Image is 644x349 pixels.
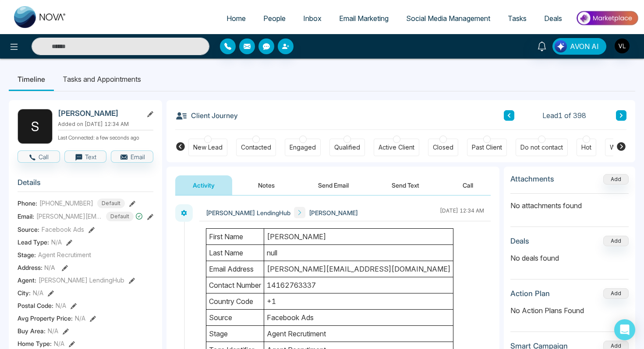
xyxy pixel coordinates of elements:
span: Buy Area : [18,326,46,335]
div: Contacted [241,143,271,152]
a: Inbox [294,10,330,27]
a: Home [218,10,255,27]
span: AVON AI [570,41,599,52]
h3: Attachments [510,174,554,183]
span: N/A [48,326,58,335]
button: Activity [175,175,232,195]
span: N/A [44,264,55,271]
button: Call [445,175,491,195]
div: Open Intercom Messenger [614,319,635,340]
span: Social Media Management [406,14,490,23]
img: User Avatar [615,38,630,53]
span: Default [97,199,125,208]
h3: Details [18,178,153,192]
button: Add [603,236,629,246]
a: Deals [535,10,571,27]
img: Nova CRM Logo [14,6,67,28]
div: Warm [610,143,626,152]
span: Inbox [303,14,322,23]
span: City : [18,288,31,297]
div: [DATE] 12:34 AM [440,207,484,218]
span: Agent: [18,276,36,285]
h2: [PERSON_NAME] [58,109,139,118]
div: S [18,109,53,144]
button: Add [603,288,629,299]
span: Avg Property Price : [18,314,73,323]
span: Source: [18,225,39,234]
h3: Deals [510,237,529,245]
button: Notes [241,175,292,195]
div: Do not contact [520,143,563,152]
span: Default [106,212,134,221]
span: Agent Recrutiment [38,250,91,259]
li: Timeline [9,67,54,91]
span: Email: [18,212,34,221]
span: Home Type : [18,339,52,348]
div: Hot [581,143,591,152]
p: No attachments found [510,194,629,211]
span: Stage: [18,250,36,259]
img: Lead Flow [555,40,567,52]
div: Engaged [290,143,316,152]
span: Postal Code : [18,301,53,310]
span: Facebook Ads [42,225,84,234]
span: N/A [56,301,66,310]
span: N/A [75,314,85,323]
button: Add [603,174,629,185]
li: Tasks and Appointments [54,67,150,91]
span: [PERSON_NAME] LendingHub [39,276,124,285]
p: Last Connected: a few seconds ago [58,132,153,142]
button: AVON AI [552,38,606,55]
span: [PHONE_NUMBER] [39,199,93,208]
span: Add [603,175,629,182]
a: People [255,10,294,27]
a: Social Media Management [397,10,499,27]
p: No deals found [510,253,629,263]
button: Call [18,150,60,163]
h3: Client Journey [175,109,238,122]
span: Address: [18,263,55,272]
span: Deals [544,14,562,23]
a: Email Marketing [330,10,397,27]
div: Active Client [379,143,414,152]
div: Past Client [472,143,502,152]
span: [PERSON_NAME] LendingHub [206,208,290,217]
span: Email Marketing [339,14,389,23]
p: No Action Plans Found [510,305,629,316]
p: Added on [DATE] 12:34 AM [58,120,153,128]
div: New Lead [193,143,223,152]
button: Text [64,150,107,163]
span: Phone: [18,199,37,208]
h3: Action Plan [510,289,550,298]
span: N/A [51,237,62,247]
span: [PERSON_NAME][EMAIL_ADDRESS][DOMAIN_NAME] [36,212,102,221]
span: Tasks [508,14,527,23]
span: N/A [33,288,43,297]
span: [PERSON_NAME] [309,208,358,217]
span: Lead Type: [18,237,49,247]
a: Tasks [499,10,535,27]
div: Qualified [334,143,360,152]
span: People [263,14,286,23]
button: Email [111,150,153,163]
img: Market-place.gif [575,8,639,28]
button: Send Text [374,175,437,195]
span: N/A [54,339,64,348]
button: Send Email [301,175,366,195]
div: Closed [433,143,453,152]
span: Lead 1 of 398 [542,110,586,121]
span: Home [226,14,246,23]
